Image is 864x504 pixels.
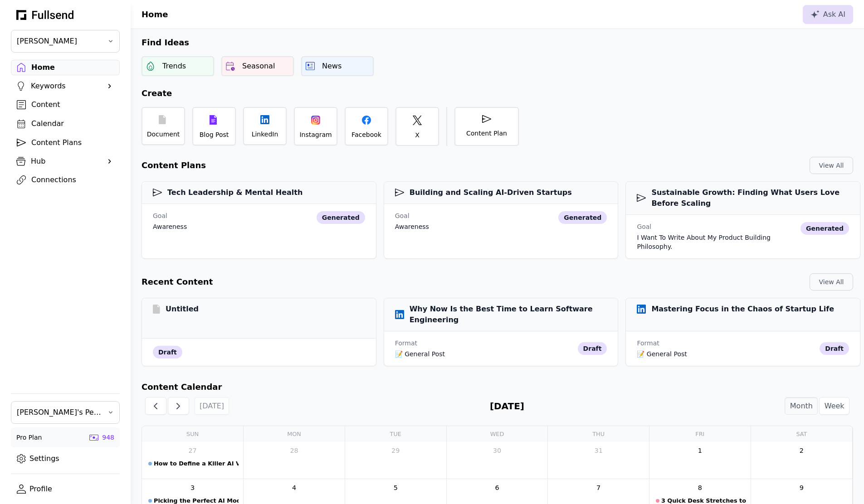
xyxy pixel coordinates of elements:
a: Sunday [186,426,199,442]
a: August 6, 2025 [490,481,504,494]
button: Month [785,397,818,415]
button: [PERSON_NAME]'s Personal Team [11,401,120,424]
a: Saturday [796,426,807,442]
div: Blog Post [200,130,229,139]
button: Week [819,397,849,415]
h1: Home [142,8,168,21]
td: August 2, 2025 [751,442,852,479]
a: Calendar [11,116,120,131]
div: Format [395,339,574,348]
a: August 8, 2025 [693,481,707,494]
div: 📝 General Post [637,349,816,359]
h3: Building and Scaling AI-Driven Startups [395,187,572,198]
div: draft [820,342,849,355]
a: August 9, 2025 [795,481,808,494]
a: August 3, 2025 [186,481,200,494]
a: July 31, 2025 [592,444,605,457]
div: Content Plan [466,129,507,138]
div: Connections [31,174,114,185]
a: August 4, 2025 [288,481,301,494]
div: Seasonal [242,61,275,72]
h3: Why Now Is the Best Time to Learn Software Engineering [395,304,607,325]
a: Profile [11,481,120,497]
h3: Untitled [153,304,199,315]
a: July 28, 2025 [288,444,301,457]
a: July 30, 2025 [490,444,504,457]
h3: Tech Leadership & Mental Health [153,187,303,198]
a: Content Plans [11,135,120,150]
div: Facebook [351,130,381,139]
td: July 27, 2025 [142,442,244,479]
div: awareness [153,222,187,231]
a: August 2, 2025 [795,444,808,457]
div: News [322,61,342,72]
div: Content Plans [31,137,114,148]
div: Hub [31,156,100,167]
span: [PERSON_NAME] [17,36,101,47]
button: [DATE] [195,397,229,415]
div: LinkedIn [252,130,278,139]
a: Tuesday [390,426,401,442]
a: Friday [695,426,704,442]
h2: Recent Content [142,276,213,288]
button: Previous Month [145,397,166,415]
div: Calendar [31,118,114,129]
div: View All [817,277,845,286]
div: generated [317,211,365,224]
a: August 7, 2025 [592,481,605,494]
td: July 31, 2025 [548,442,649,479]
h3: Mastering Focus in the Chaos of Startup Life [637,304,834,315]
button: Next Month [168,397,189,415]
div: Goal [395,211,429,220]
h2: Content Calendar [142,381,853,393]
td: August 1, 2025 [649,442,751,479]
h2: Create [131,87,864,100]
div: draft [578,342,607,355]
div: Goal [153,211,187,220]
div: draft [153,346,182,359]
div: How to Define a Killer AI Value Proposition for Your Startup [154,459,239,468]
button: [PERSON_NAME] [11,30,120,53]
h3: Sustainable Growth: Finding What Users Love Before Scaling [637,187,849,209]
div: awareness [395,222,429,231]
a: August 5, 2025 [389,481,402,494]
button: View All [810,157,853,174]
div: generated [801,222,849,235]
div: Home [31,62,114,73]
div: Content [31,99,114,110]
div: Pro Plan [16,433,42,442]
div: Document [147,130,180,139]
a: Thursday [592,426,605,442]
a: Wednesday [490,426,504,442]
div: Instagram [299,130,332,139]
a: August 1, 2025 [693,444,707,457]
div: Keywords [31,81,100,92]
a: Content [11,97,120,112]
div: X [415,131,420,140]
div: 948 [102,433,114,442]
td: July 28, 2025 [244,442,345,479]
a: Home [11,60,120,75]
div: generated [558,211,607,224]
a: Monday [287,426,301,442]
button: View All [810,273,853,291]
div: Trends [162,61,186,72]
button: Ask AI [803,5,853,24]
div: View All [817,161,845,170]
td: July 29, 2025 [345,442,446,479]
td: July 30, 2025 [446,442,548,479]
a: Settings [11,451,120,466]
h2: Find Ideas [131,36,864,49]
h2: Content Plans [142,159,206,172]
div: I want to write about my product building philosophy. [637,233,797,251]
div: Ask AI [810,9,845,20]
a: July 29, 2025 [389,444,402,457]
h2: [DATE] [490,399,524,413]
a: July 27, 2025 [186,444,200,457]
div: Goal [637,222,797,231]
a: Connections [11,172,120,188]
div: Format [637,339,816,348]
span: [PERSON_NAME]'s Personal Team [17,407,101,418]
